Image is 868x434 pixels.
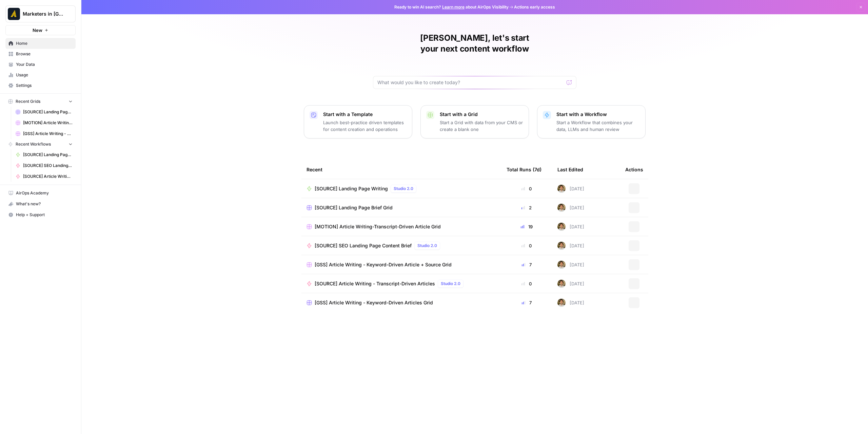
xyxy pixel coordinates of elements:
div: [DATE] [557,299,584,307]
span: Home [16,40,73,46]
span: [MOTION] Article Writing-Transcript-Driven Article Grid [315,223,441,230]
div: 2 [507,204,547,211]
a: Your Data [5,59,76,70]
img: 5zyzjh3tw4s3l6pe5wy4otrd1hyg [557,204,566,212]
span: Studio 2.0 [441,281,460,287]
a: [GSS] Article Writing - Keyword-Driven Articles Grid [307,299,496,306]
a: [MOTION] Article Writing-Transcript-Driven Article Grid [13,117,76,128]
button: What's new? [5,199,76,209]
button: Recent Grids [5,96,76,107]
p: Start a Workflow that combines your data, LLMs and human review [556,119,640,133]
img: 5zyzjh3tw4s3l6pe5wy4otrd1hyg [557,185,566,193]
span: Settings [16,82,73,89]
div: Recent [307,160,496,179]
p: Start with a Template [323,111,407,118]
button: Start with a TemplateLaunch best-practice driven templates for content creation and operations [304,105,412,138]
button: Recent Workflows [5,139,76,149]
span: Your Data [16,61,73,68]
span: [SOURCE] Article Writing - Transcript-Driven Articles [23,173,73,180]
a: [MOTION] Article Writing-Transcript-Driven Article Grid [307,223,496,230]
a: Usage [5,70,76,80]
span: AirOps Academy [16,190,73,196]
span: Recent Grids [16,98,40,105]
span: Marketers in [GEOGRAPHIC_DATA] [23,11,64,17]
span: Help + Support [16,212,73,218]
span: Ready to win AI search? about AirOps Visibility [394,4,509,10]
div: Last Edited [557,160,583,179]
div: Actions [625,160,643,179]
a: [GSS] Article Writing - Keyword-Driven Article + Source Grid [13,128,76,139]
p: Launch best-practice driven templates for content creation and operations [323,119,407,133]
div: Total Runs (7d) [507,160,541,179]
div: 7 [507,299,547,306]
img: 5zyzjh3tw4s3l6pe5wy4otrd1hyg [557,299,566,307]
button: Start with a GridStart a Grid with data from your CMS or create a blank one [420,105,529,138]
div: [DATE] [557,185,584,193]
a: [SOURCE] SEO Landing Page Content Brief [13,160,76,171]
span: Usage [16,72,73,78]
a: [GSS] Article Writing - Keyword-Driven Article + Source Grid [307,261,496,268]
p: Start a Grid with data from your CMS or create a blank one [440,119,523,133]
span: Browse [16,51,73,57]
div: 7 [507,261,547,268]
img: 5zyzjh3tw4s3l6pe5wy4otrd1hyg [557,242,566,250]
span: Recent Workflows [16,141,51,147]
span: Actions early access [514,4,555,10]
span: [SOURCE] SEO Landing Page Content Brief [23,163,73,169]
a: Settings [5,80,76,91]
p: Start with a Workflow [556,111,640,118]
img: 5zyzjh3tw4s3l6pe5wy4otrd1hyg [557,280,566,288]
span: [SOURCE] Article Writing - Transcript-Driven Articles [315,280,435,287]
a: [SOURCE] SEO Landing Page Content BriefStudio 2.0 [307,242,496,250]
div: 0 [507,242,547,249]
button: New [5,25,76,35]
span: [SOURCE] Landing Page Brief Grid [23,109,73,115]
input: What would you like to create today? [377,79,564,86]
span: [GSS] Article Writing - Keyword-Driven Article + Source Grid [23,131,73,137]
img: Marketers in Demand Logo [8,8,20,20]
a: [SOURCE] Landing Page Brief Grid [307,204,496,211]
p: Start with a Grid [440,111,523,118]
a: Learn more [442,4,465,10]
a: [SOURCE] Landing Page Brief Grid [13,107,76,117]
a: [SOURCE] Article Writing - Transcript-Driven ArticlesStudio 2.0 [307,280,496,288]
a: AirOps Academy [5,188,76,199]
div: [DATE] [557,261,584,269]
span: [GSS] Article Writing - Keyword-Driven Article + Source Grid [315,261,452,268]
div: 0 [507,280,547,287]
div: 19 [507,223,547,230]
button: Start with a WorkflowStart a Workflow that combines your data, LLMs and human review [537,105,646,138]
div: [DATE] [557,280,584,288]
span: [SOURCE] Landing Page Writing [315,185,388,192]
button: Help + Support [5,209,76,220]
a: Browse [5,49,76,59]
span: Studio 2.0 [394,186,413,192]
span: [SOURCE] Landing Page Brief Grid [315,204,393,211]
div: [DATE] [557,204,584,212]
span: [GSS] Article Writing - Keyword-Driven Articles Grid [315,299,433,306]
span: [SOURCE] SEO Landing Page Content Brief [315,242,412,249]
div: [DATE] [557,223,584,231]
div: What's new? [6,199,75,209]
span: Studio 2.0 [417,243,437,249]
img: 5zyzjh3tw4s3l6pe5wy4otrd1hyg [557,223,566,231]
div: 0 [507,185,547,192]
a: Home [5,38,76,49]
span: [SOURCE] Landing Page Writing [23,152,73,158]
button: Workspace: Marketers in Demand [5,5,76,22]
a: [SOURCE] Landing Page Writing [13,149,76,160]
a: [SOURCE] Article Writing - Transcript-Driven Articles [13,171,76,182]
div: [DATE] [557,242,584,250]
h1: [PERSON_NAME], let's start your next content workflow [373,33,576,54]
img: 5zyzjh3tw4s3l6pe5wy4otrd1hyg [557,261,566,269]
span: [MOTION] Article Writing-Transcript-Driven Article Grid [23,120,73,126]
span: New [33,27,42,34]
a: [SOURCE] Landing Page WritingStudio 2.0 [307,185,496,193]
